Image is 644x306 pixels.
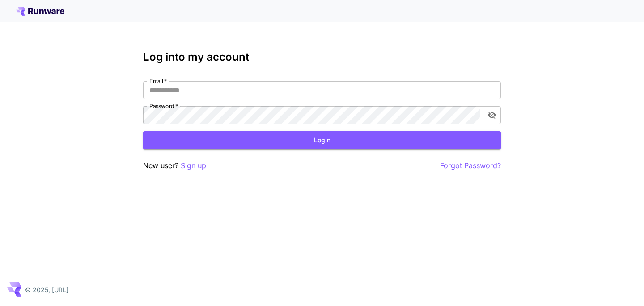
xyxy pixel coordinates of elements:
h3: Log into my account [143,51,501,63]
label: Email [149,77,167,85]
button: Sign up [181,160,206,171]
label: Password [149,102,178,110]
p: New user? [143,160,206,171]
button: Forgot Password? [440,160,501,171]
p: © 2025, [URL] [25,285,68,294]
button: toggle password visibility [484,107,500,123]
button: Login [143,131,501,149]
